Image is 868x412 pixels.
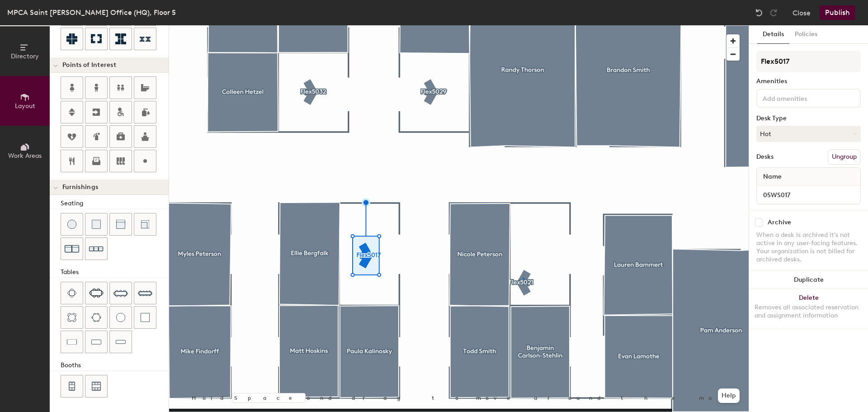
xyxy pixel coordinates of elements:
[85,237,108,260] button: Couch (x3)
[109,282,132,304] button: Eight seat table
[62,62,116,69] span: Points of Interest
[89,289,104,298] img: Six seat table
[85,306,108,329] button: Six seat round table
[61,375,83,398] button: Four seat booth
[67,220,76,229] img: Stool
[134,213,156,236] button: Couch (corner)
[755,8,764,17] img: Undo
[756,115,861,122] div: Desk Type
[61,237,83,260] button: Couch (x2)
[756,126,861,142] button: Hot
[61,282,83,304] button: Four seat table
[109,306,132,329] button: Table (round)
[61,360,169,370] div: Booths
[8,152,42,160] span: Work Areas
[759,189,859,201] input: Unnamed desk
[89,242,104,256] img: Couch (x3)
[756,153,774,161] div: Desks
[61,199,169,208] div: Seating
[116,220,125,229] img: Couch (middle)
[749,271,868,289] button: Duplicate
[109,331,132,353] button: Table (1x4)
[828,149,861,165] button: Ungroup
[67,337,77,346] img: Table (1x2)
[134,282,156,304] button: Ten seat table
[756,78,861,85] div: Amenities
[141,220,150,229] img: Couch (corner)
[91,313,101,322] img: Six seat round table
[67,313,76,322] img: Four seat round table
[755,303,863,320] div: Removes all associated reservation and assignment information
[67,289,76,298] img: Four seat table
[62,184,98,191] span: Furnishings
[769,8,778,17] img: Redo
[116,313,125,322] img: Table (round)
[92,220,101,229] img: Cushion
[85,282,108,304] button: Six seat table
[85,375,108,398] button: Six seat booth
[116,337,126,346] img: Table (1x4)
[7,7,176,18] div: MPCA Saint [PERSON_NAME] Office (HQ), Floor 5
[92,382,101,391] img: Six seat booth
[757,25,789,44] button: Details
[113,286,128,300] img: Eight seat table
[65,242,79,256] img: Couch (x2)
[68,382,76,391] img: Four seat booth
[756,231,861,264] div: When a desk is archived it's not active in any user-facing features. Your organization is not bil...
[761,92,842,103] input: Add amenities
[789,25,823,44] button: Policies
[11,52,39,60] span: Directory
[61,213,83,236] button: Stool
[759,169,786,185] span: Name
[749,289,868,329] button: DeleteRemoves all associated reservation and assignment information
[718,388,740,403] button: Help
[820,5,855,20] button: Publish
[141,313,150,322] img: Table (1x1)
[85,331,108,353] button: Table (1x3)
[109,213,132,236] button: Couch (middle)
[793,5,811,20] button: Close
[61,331,83,353] button: Table (1x2)
[138,286,152,300] img: Ten seat table
[134,306,156,329] button: Table (1x1)
[85,213,108,236] button: Cushion
[91,337,101,346] img: Table (1x3)
[15,102,35,110] span: Layout
[61,306,83,329] button: Four seat round table
[61,267,169,277] div: Tables
[768,219,791,226] div: Archive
